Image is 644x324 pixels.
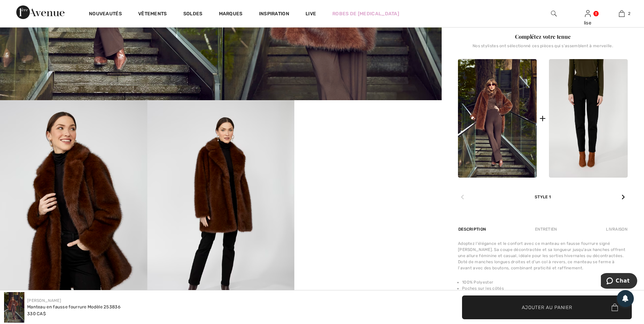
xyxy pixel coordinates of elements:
span: Ajouter au panier [522,304,572,311]
img: Mes infos [585,10,591,18]
li: 100% Polyester [462,279,628,285]
a: Marques [219,11,243,18]
a: Robes de [MEDICAL_DATA] [332,10,399,17]
img: Manteau en Fausse Fourrure mod&egrave;le 253836 [4,292,24,323]
div: Livraison [604,223,628,235]
video: Your browser does not support the video tag. [294,100,442,174]
span: 2 [628,11,630,17]
a: Vêtements [138,11,167,18]
div: Entretien [529,223,563,235]
iframe: Ouvre un widget dans lequel vous pouvez chatter avec l’un de nos agents [601,273,637,290]
img: Manteau en Fausse Fourrure modèle 253836 [458,59,537,178]
div: lise [571,19,604,26]
img: recherche [551,10,557,18]
a: 2 [605,10,638,18]
a: Nouveautés [89,11,122,18]
img: 1ère Avenue [16,5,65,19]
div: Description [458,223,487,235]
button: Ajouter au panier [462,295,632,319]
span: Inspiration [259,11,289,18]
div: Manteau en fausse fourrure Modèle 253836 [27,304,121,310]
span: 330 CA$ [27,311,46,316]
div: Nos stylistes ont sélectionné ces pièces qui s'assemblent à merveille. [458,43,628,54]
li: Poches sur les côtés [462,285,628,291]
img: Mon panier [619,10,625,18]
a: Soldes [183,11,203,18]
a: Live [306,10,316,17]
img: Manteau en Fausse Fourrure mod&egrave;le 253836. 4 [147,100,295,321]
img: Bag.svg [611,304,618,311]
div: Complétez votre tenue [458,33,628,41]
div: Adoptez l'élégance et le confort avec ce manteau en fausse fourrure signé [PERSON_NAME]. Sa coupe... [458,240,628,271]
a: Se connecter [585,10,591,17]
a: [PERSON_NAME] [27,298,61,303]
div: Style 1 [458,178,628,200]
div: + [539,111,546,126]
